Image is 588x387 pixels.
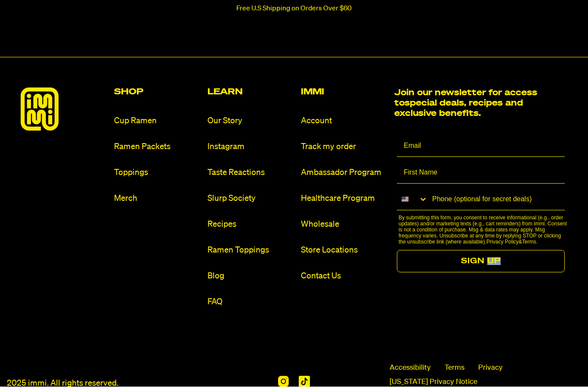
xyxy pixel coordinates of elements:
[397,136,565,157] input: Email
[428,189,565,210] input: Phone (optional for secret deals)
[301,88,387,97] h2: Immi
[114,193,201,205] a: Merch
[397,162,565,184] input: First Name
[114,88,201,97] h2: Shop
[301,167,387,179] a: Ambassador Program
[114,141,201,153] a: Ramen Packets
[207,296,294,308] a: FAQ
[301,245,387,256] a: Store Locations
[207,88,294,97] h2: Learn
[399,215,567,245] p: By submitting this form, you consent to receive informational (e.g., order updates) and/or market...
[397,250,565,273] button: SIGN UP
[301,271,387,282] a: Contact Us
[21,88,59,131] img: immieats
[236,5,352,13] p: Free U.S Shipping on Orders Over $60
[114,115,201,127] a: Cup Ramen
[207,141,294,153] a: Instagram
[522,239,536,245] a: Terms
[207,167,294,179] a: Taste Reactions
[301,219,387,231] a: Wholesale
[207,245,294,256] a: Ramen Toppings
[301,141,387,153] a: Track my order
[301,193,387,205] a: Healthcare Program
[301,115,387,127] a: Account
[486,239,519,245] a: Privacy Policy
[402,196,409,203] img: United States
[397,189,428,210] button: Search Countries
[445,363,464,374] a: Terms
[390,363,431,374] span: Accessibility
[207,219,294,231] a: Recipes
[394,88,543,119] h2: Join our newsletter for access to special deals, recipes and exclusive benefits.
[207,115,294,127] a: Our Story
[478,363,503,374] a: Privacy
[207,193,294,205] a: Slurp Society
[114,167,201,179] a: Toppings
[207,271,294,282] a: Blog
